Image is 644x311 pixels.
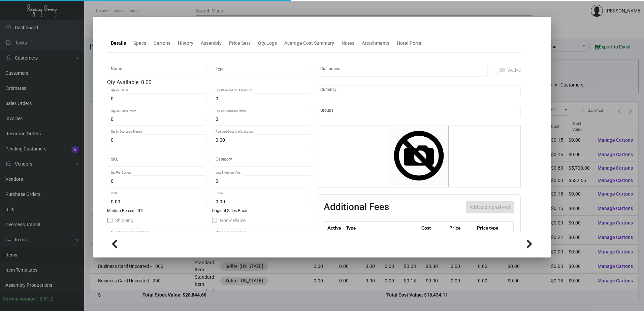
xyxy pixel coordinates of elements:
div: Price Sets [229,40,251,47]
div: Specs [133,40,146,47]
button: Add Additional Fee [466,201,514,213]
div: Average Cost Summary [284,40,334,47]
th: Type [344,222,420,234]
div: Attachments [362,40,389,47]
input: Add new.. [320,68,484,73]
div: 0.51.2 [40,296,53,303]
div: Assembly [201,40,222,47]
input: Add new.. [320,109,517,115]
div: Qty Available: 0.00 [107,78,311,87]
th: Active [324,222,345,234]
span: Shipping [115,216,133,224]
div: Notes [342,40,354,47]
th: Price type [475,222,506,234]
div: Qty Logs [258,40,277,47]
span: Non-sellable [220,216,246,224]
div: History [178,40,193,47]
th: Cost [420,222,447,234]
span: Active [508,66,521,74]
span: Add Additional Fee [470,205,510,210]
h2: Additional Fees [324,201,389,213]
div: Hotel Portal [397,40,423,47]
div: Current version: [3,296,37,303]
th: Price [448,222,475,234]
div: Details [111,40,126,47]
div: Cartons [154,40,170,47]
